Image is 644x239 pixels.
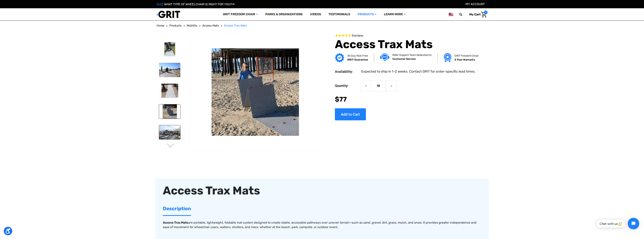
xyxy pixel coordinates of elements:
[157,24,488,28] nav: Breadcrumb
[335,69,359,74] dt: Availability:
[202,24,219,27] span: Access Mats
[467,11,488,18] a: Cart with 0 items
[361,69,476,74] dd: Expected to ship in 1-2 weeks. Contact GRIT for order-specific lead times.
[262,8,306,20] a: Parks & Organizations
[157,11,180,18] img: GRIT All-Terrain Wheelchair and Mobility Equipment
[347,54,368,58] p: 30 Day Risk-Free
[335,80,359,91] label: Quantity:
[167,144,174,148] button: Go to slide 2 of 6
[461,11,467,18] input: Search
[163,220,481,229] p: are portable, lightweight, foldable mat system designed to create stable, accessible pathways ove...
[351,33,363,38] span: 1 reviews
[224,24,247,27] span: Access Trax Mats
[335,108,366,120] input: Add to Cart
[353,33,363,38] span: review
[157,24,164,28] a: Home
[484,11,488,14] span: 0
[202,24,219,28] a: Access Mats
[481,12,487,17] img: Cart
[335,34,477,38] span: Rated 5.0 out of 5 stars 1 reviews
[167,35,174,40] button: Go to slide 6 of 6
[163,202,191,215] a: Description
[392,57,416,61] strong: Customer Service
[159,104,180,119] img: Access Trax Mats
[219,8,262,20] a: GRIT Freedom Chair
[157,2,234,6] a: QUIZ:WHAT TYPE OF WHEELCHAIR IS RIGHT FOR YOU?
[466,2,485,6] a: Account
[347,58,368,61] strong: GRIT Guarantee
[335,95,347,103] span: $77
[169,24,182,28] a: Products
[190,48,320,136] img: Access Trax Mats
[157,2,164,6] span: QUIZ:
[454,54,479,58] p: GRIT Freedom Chair
[224,24,247,28] a: Access Trax Mats
[380,8,409,20] a: Learn More
[159,125,180,140] img: Access Trax Mats
[306,8,325,20] a: Videos
[325,8,354,20] a: Testimonials
[380,53,389,61] img: Customer service
[454,58,475,61] strong: 2 Year Warranty
[163,182,481,199] div: Access Trax Mats
[159,42,180,56] img: Access Trax Mats
[157,24,164,27] span: Home
[159,63,180,77] img: Access Trax Mats
[335,38,477,51] h1: Access Trax Mats
[187,24,197,27] span: Mobility
[469,13,481,16] span: My Cart
[163,221,188,224] strong: Access Trax Mats
[444,53,451,62] img: Grit freedom
[159,84,180,98] img: Access Trax Mats
[354,8,380,20] a: Products
[335,53,344,62] img: GRIT Guarantee
[169,24,182,27] span: Products
[449,12,453,17] img: us.png
[187,24,197,28] a: Mobility
[392,53,432,57] p: Rider Support Team dedicated to
[593,215,642,232] iframe: Tidio Chat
